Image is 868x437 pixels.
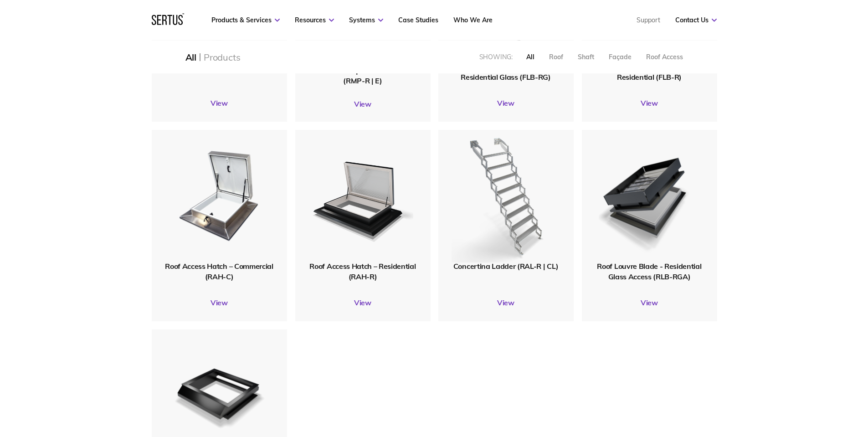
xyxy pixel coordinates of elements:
[453,16,493,24] a: Who We Are
[309,262,416,281] span: Roof Access Hatch – Residential (RAH-R)
[349,16,383,24] a: Systems
[611,62,687,81] span: Façade Louvre Blade – Residential (FLB-R)
[582,298,717,307] a: View
[398,16,438,24] a: Case Studies
[609,53,632,61] div: Façade
[295,16,334,24] a: Resources
[637,16,660,24] a: Support
[479,53,513,61] div: Showing:
[204,51,240,63] div: Products
[185,51,196,63] div: All
[295,298,431,307] a: View
[704,331,868,437] iframe: Chat Widget
[165,262,273,281] span: Roof Access Hatch – Commercial (RAH-C)
[152,98,287,108] a: View
[646,53,683,61] div: Roof Access
[526,53,534,61] div: All
[578,53,594,61] div: Shaft
[461,62,551,81] span: Façade Louvre Blade – Residential Glass (FLB-RG)
[152,298,287,307] a: View
[295,99,431,108] a: View
[438,98,574,108] a: View
[549,53,563,61] div: Roof
[582,98,717,108] a: View
[453,262,558,271] span: Concertina Ladder (RAL-R | CL)
[675,16,717,24] a: Contact Us
[211,16,280,24] a: Products & Services
[597,262,701,281] span: Roof Louvre Blade - Residential Glass Access (RLB-RGA)
[438,298,574,307] a: View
